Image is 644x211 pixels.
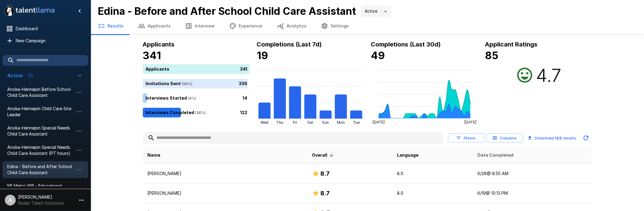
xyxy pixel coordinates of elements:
[397,190,468,196] p: 8.0
[485,41,538,48] b: Applicant Ratings
[397,152,418,159] span: Language
[178,18,222,34] button: Interview
[257,49,268,62] b: 19
[477,152,514,159] span: Date Completed
[143,49,161,62] b: 341
[397,171,468,177] p: 8.0
[143,41,175,48] b: Applicants
[485,49,499,62] b: 85
[293,120,297,125] tspan: Fri
[148,171,303,177] p: [PERSON_NAME]
[525,132,579,144] button: Download 122 results
[353,120,359,125] tspan: Tue
[148,152,161,159] span: Name
[261,120,268,125] tspan: Wed
[312,152,335,159] span: Overall
[91,18,131,34] button: Results
[322,120,329,125] tspan: Sun
[464,120,476,124] tspan: [DATE]
[240,66,248,72] p: 341
[337,120,345,125] tspan: Mon
[373,120,385,124] tspan: [DATE]
[98,5,356,17] b: Edina - Before and After School Child Care Assistant
[307,120,313,125] tspan: Sat
[371,41,441,48] b: Completions (Last 30d)
[487,133,523,143] button: Columns
[222,18,270,34] button: Experience
[148,190,303,196] p: [PERSON_NAME]
[361,6,391,17] div: Active
[321,188,330,198] h6: 8.7
[240,109,248,116] p: 122
[473,164,592,184] td: 6/28 @ 8:55 AM
[371,49,385,62] b: 49
[536,64,562,86] h2: 4.7
[580,132,592,144] button: Updated Today - 9:20 AM
[314,18,356,34] button: Settings
[257,41,322,48] b: Completions (Last 7d)
[473,184,592,203] td: 6/19 @ 10:13 PM
[321,169,330,178] h6: 8.7
[276,120,283,125] tspan: Thu
[239,80,248,87] p: 336
[131,18,178,34] button: Applicants
[448,133,484,143] button: Filters
[555,136,562,140] b: 122
[243,95,248,101] p: 14
[270,18,314,34] button: Analytics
